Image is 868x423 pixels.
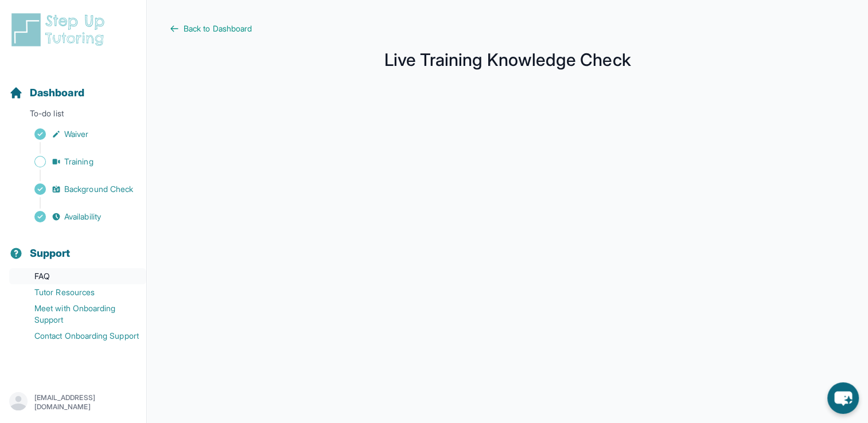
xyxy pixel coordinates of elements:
[9,11,111,48] img: logo
[34,393,137,412] p: [EMAIL_ADDRESS][DOMAIN_NAME]
[9,284,146,300] a: Tutor Resources
[9,181,146,197] a: Background Check
[64,156,94,167] span: Training
[64,211,101,222] span: Availability
[64,183,133,195] span: Background Check
[64,128,88,140] span: Waiver
[9,154,146,170] a: Training
[9,85,84,101] a: Dashboard
[9,268,146,284] a: FAQ
[9,300,146,328] a: Meet with Onboarding Support
[5,227,142,266] button: Support
[5,66,142,105] button: Dashboard
[9,392,137,413] button: [EMAIL_ADDRESS][DOMAIN_NAME]
[9,126,146,142] a: Waiver
[9,209,146,225] a: Availability
[170,53,845,66] h1: Live Training Knowledge Check
[184,23,252,34] span: Back to Dashboard
[9,328,146,344] a: Contact Onboarding Support
[30,85,84,101] span: Dashboard
[827,382,859,414] button: chat-button
[170,23,845,34] a: Back to Dashboard
[30,245,71,261] span: Support
[5,108,142,124] p: To-do list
